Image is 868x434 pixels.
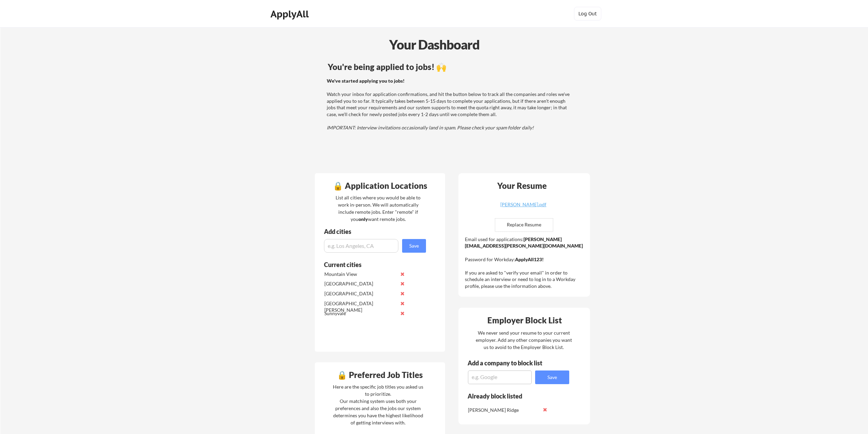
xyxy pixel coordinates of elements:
[475,329,572,351] div: We never send your resume to your current employer. Add any other companies you want us to avoid ...
[324,239,398,253] input: e.g. Los Angeles, CA
[324,300,396,313] div: [GEOGRAPHIC_DATA][PERSON_NAME]
[270,8,311,20] div: ApplyAll
[317,371,443,379] div: 🔒 Preferred Job Titles
[1,35,868,54] div: Your Dashboard
[488,182,556,190] div: Your Resume
[483,202,564,207] div: [PERSON_NAME].pdf
[317,182,443,190] div: 🔒 Application Locations
[331,383,425,426] div: Here are the specific job titles you asked us to prioritize. Our matching system uses both your p...
[324,262,418,268] div: Current cities
[358,216,368,222] strong: only
[465,236,583,249] strong: [PERSON_NAME][EMAIL_ADDRESS][PERSON_NAME][DOMAIN_NAME]
[468,407,540,414] div: [PERSON_NAME] Ridge
[324,228,428,235] div: Add cities
[468,360,553,366] div: Add a company to block list
[402,239,426,253] button: Save
[327,78,404,84] strong: We've started applying you to jobs!
[327,78,573,131] div: Watch your inbox for application confirmations, and hit the button below to track all the compani...
[324,290,396,297] div: [GEOGRAPHIC_DATA]
[515,256,544,262] strong: ApplyAll123!
[574,7,601,20] button: Log Out
[324,280,396,287] div: [GEOGRAPHIC_DATA]
[483,202,564,213] a: [PERSON_NAME].pdf
[468,393,560,399] div: Already block listed
[535,370,569,384] button: Save
[461,316,588,324] div: Employer Block List
[465,236,585,290] div: Email used for applications: Password for Workday: If you are asked to "verify your email" in ord...
[324,310,396,317] div: Sunnyvale
[327,125,534,130] em: IMPORTANT: Interview invitations occasionally land in spam. Please check your spam folder daily!
[324,271,396,278] div: Mountain View
[328,63,574,71] div: You're being applied to jobs! 🙌
[331,194,425,223] div: List all cities where you would be able to work in-person. We will automatically include remote j...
